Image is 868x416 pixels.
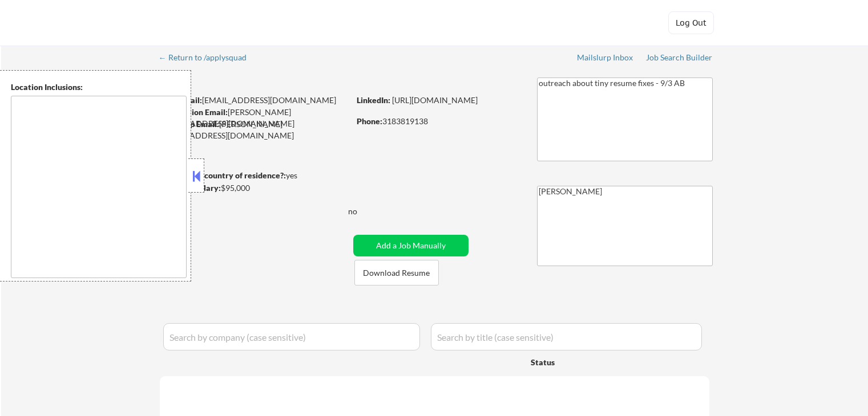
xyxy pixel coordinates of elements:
input: Search by company (case sensitive) [163,323,420,350]
button: Add a Job Manually [353,235,469,256]
div: Status [531,352,629,372]
div: 3183819138 [357,116,518,127]
div: Location Inclusions: [11,81,187,93]
div: ← Return to /applysquad [159,54,257,62]
div: [EMAIL_ADDRESS][DOMAIN_NAME] [160,95,349,106]
a: Mailslurp Inbox [577,53,634,64]
strong: LinkedIn: [357,95,390,105]
div: Mailslurp Inbox [577,54,634,62]
div: $95,000 [159,182,349,194]
button: Log Out [668,11,714,34]
strong: Phone: [357,116,382,126]
div: [PERSON_NAME][EMAIL_ADDRESS][DOMAIN_NAME] [160,119,349,141]
div: Job Search Builder [646,54,713,62]
a: [URL][DOMAIN_NAME] [392,95,478,105]
div: no [348,206,381,217]
a: ← Return to /applysquad [159,53,257,64]
input: Search by title (case sensitive) [431,323,702,350]
div: yes [159,170,346,181]
strong: Can work in country of residence?: [159,170,286,180]
button: Download Resume [354,260,439,286]
div: [PERSON_NAME][EMAIL_ADDRESS][DOMAIN_NAME] [160,107,349,129]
